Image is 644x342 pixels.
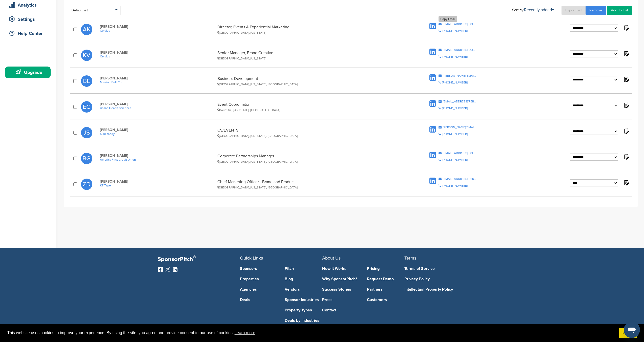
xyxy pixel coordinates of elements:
[367,277,404,281] a: Request Demo
[158,267,163,272] img: Facebook
[81,127,92,138] span: JS
[100,179,215,184] span: [PERSON_NAME]
[623,50,629,57] img: Notes
[158,256,240,263] p: SponsorPitch
[8,68,51,77] div: Upgrade
[8,15,51,24] div: Settings
[81,179,92,190] span: ZD
[70,6,120,15] div: Default list
[217,179,398,189] div: Chief Marketing Officer - Brand and Product
[217,154,398,163] div: Corporate Partnerships Manager
[285,318,322,323] a: Deals by Industries
[322,298,360,302] a: Press
[442,158,468,161] div: [PHONE_NUMBER]
[367,287,404,291] a: Partners
[322,287,360,291] a: Success Stories
[285,287,322,291] a: Vendors
[217,134,398,138] div: [GEOGRAPHIC_DATA], [US_STATE], [GEOGRAPHIC_DATA]
[5,13,51,25] a: Settings
[100,76,215,80] span: [PERSON_NAME]
[100,158,215,161] a: America First Credit Union
[404,277,479,281] a: Privacy Policy
[404,267,479,271] a: Terms of Service
[7,329,615,337] span: This website uses cookies to improve your experience. By using the site, you agree and provide co...
[512,8,554,12] div: Sort by:
[217,76,398,86] div: Business Development
[439,16,457,22] div: Copy Email
[217,102,398,112] div: Event Coordinator
[367,298,404,302] a: Customers
[240,277,277,281] a: Properties
[100,132,215,136] a: Skullcandy
[586,6,606,15] a: Remove
[81,24,92,35] span: AK
[443,23,476,26] div: [EMAIL_ADDRESS][DOMAIN_NAME]
[322,277,360,281] a: Why SponsorPitch?
[234,329,256,337] a: learn more about cookies
[81,153,92,164] span: BG
[240,287,277,291] a: Agencies
[165,267,170,272] img: Twitter
[100,106,215,110] a: Usana Health Sciences
[285,267,322,271] a: Pitch
[100,50,215,55] span: [PERSON_NAME]
[442,107,468,110] div: [PHONE_NUMBER]
[442,184,468,187] div: [PHONE_NUMBER]
[322,308,360,312] a: Contact
[217,186,398,189] div: [GEOGRAPHIC_DATA], [US_STATE], [GEOGRAPHIC_DATA]
[100,128,215,132] span: [PERSON_NAME]
[8,1,51,10] div: Analytics
[100,29,215,32] a: Celsius
[623,154,629,160] img: Notes
[623,102,629,108] img: Notes
[217,57,398,60] div: [GEOGRAPHIC_DATA], [US_STATE]
[623,25,629,31] img: Notes
[217,31,398,34] div: [GEOGRAPHIC_DATA], [US_STATE]
[100,25,215,29] span: [PERSON_NAME]
[619,328,637,338] a: dismiss cookie message
[217,25,398,34] div: Director, Events & Experiential Marketing
[81,50,92,61] span: KV
[217,128,398,138] div: CS/EVENTS
[240,267,277,271] a: Sponsors
[100,184,215,187] a: KT Tape
[623,76,629,82] img: Notes
[322,267,360,271] a: How It Works
[100,55,215,58] a: Celsius
[443,48,476,51] div: [EMAIL_ADDRESS][DOMAIN_NAME]
[623,128,629,134] img: Notes
[443,152,476,155] div: [EMAIL_ADDRESS][DOMAIN_NAME]
[524,7,554,12] a: Recently added
[8,29,51,38] div: Help Center
[443,126,476,129] div: [PERSON_NAME][EMAIL_ADDRESS][DOMAIN_NAME]
[100,102,215,106] span: [PERSON_NAME]
[81,75,92,87] span: BE
[443,100,476,103] div: [EMAIL_ADDRESS][PERSON_NAME][DOMAIN_NAME]
[240,298,277,302] a: Deals
[217,160,398,163] div: [GEOGRAPHIC_DATA], [US_STATE], [GEOGRAPHIC_DATA]
[217,108,398,112] div: Bountiful, [US_STATE], [GEOGRAPHIC_DATA]
[404,255,416,261] span: Terms
[240,255,263,261] span: Quick Links
[607,6,632,15] a: Add To List
[442,29,468,32] div: [PHONE_NUMBER]
[624,322,640,338] iframe: Button to launch messaging window
[367,267,404,271] a: Pricing
[193,254,196,260] span: ®
[442,133,468,136] div: [PHONE_NUMBER]
[443,74,476,77] div: [PERSON_NAME][EMAIL_ADDRESS][DOMAIN_NAME]
[404,287,479,291] a: Intellectual Property Policy
[562,6,586,15] a: Export List
[442,55,468,58] div: [PHONE_NUMBER]
[285,277,322,281] a: Blog
[285,308,322,312] a: Property Types
[322,255,341,261] span: About Us
[442,81,468,84] div: [PHONE_NUMBER]
[5,67,51,78] a: Upgrade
